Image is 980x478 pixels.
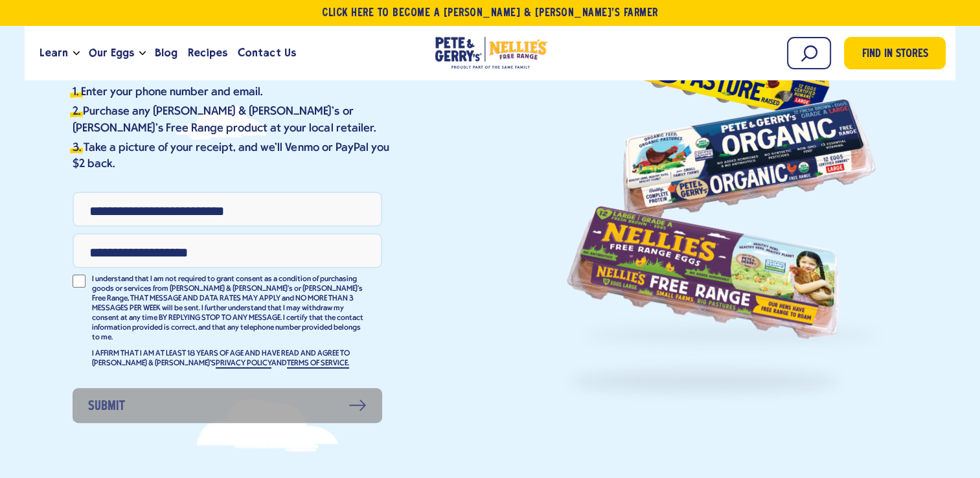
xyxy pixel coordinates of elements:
[287,359,349,369] a: TERMS OF SERVICE.
[787,37,831,69] input: Search
[238,45,295,61] span: Contact Us
[188,45,227,61] span: Recipes
[73,84,394,100] li: Enter your phone number and email.
[139,51,146,56] button: Open the dropdown menu for Our Eggs
[155,45,177,61] span: Blog
[73,140,394,172] li: Take a picture of your receipt, and we'll Venmo or PayPal you $2 back.
[183,36,233,71] a: Recipes
[34,36,73,71] a: Learn
[84,36,139,71] a: Our Eggs
[73,104,394,136] li: Purchase any [PERSON_NAME] & [PERSON_NAME]’s or [PERSON_NAME]'s Free Range product at your local ...
[92,275,364,343] p: I understand that I am not required to grant consent as a condition of purchasing goods or servic...
[73,388,382,423] button: Submit
[73,51,80,56] button: Open the dropdown menu for Learn
[73,275,85,288] input: I understand that I am not required to grant consent as a condition of purchasing goods or servic...
[216,359,271,369] a: PRIVACY POLICY
[150,36,183,71] a: Blog
[40,45,68,61] span: Learn
[233,36,301,71] a: Contact Us
[844,37,946,69] a: Find in Stores
[89,45,134,61] span: Our Eggs
[862,46,928,63] span: Find in Stores
[92,349,364,369] p: I AFFIRM THAT I AM AT LEAST 18 YEARS OF AGE AND HAVE READ AND AGREE TO [PERSON_NAME] & [PERSON_NA...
